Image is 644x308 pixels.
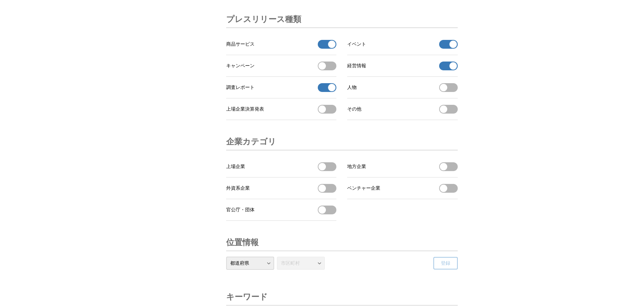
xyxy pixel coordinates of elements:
select: 都道府県 [226,257,274,270]
span: 上場企業決算発表 [226,106,264,112]
span: ベンチャー企業 [347,185,380,191]
button: 登録 [433,257,458,269]
span: 外資系企業 [226,185,250,191]
span: 人物 [347,85,357,91]
span: 上場企業 [226,164,245,170]
span: キャンペーン [226,63,255,69]
h3: プレスリリース種類 [226,11,301,27]
span: 調査レポート [226,85,255,91]
h3: 企業カテゴリ [226,134,276,150]
span: 経営情報 [347,63,366,69]
select: 市区町村 [277,257,325,270]
span: その他 [347,106,361,112]
span: 登録 [441,260,450,266]
span: 官公庁・団体 [226,207,255,213]
span: 地方企業 [347,164,366,170]
h3: 位置情報 [226,234,259,251]
span: 商品サービス [226,41,255,47]
h3: キーワード [226,289,268,305]
span: イベント [347,41,366,47]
